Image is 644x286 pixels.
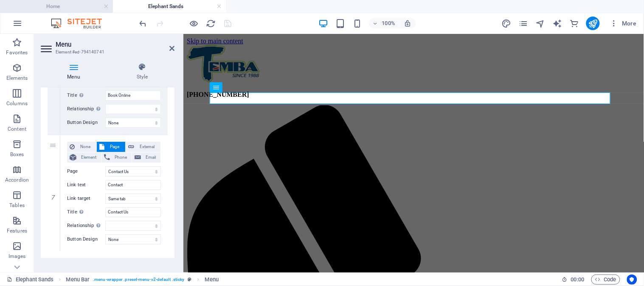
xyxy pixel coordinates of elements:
[569,19,579,28] i: Commerce
[501,18,512,28] button: design
[110,63,174,81] h4: Style
[9,202,25,209] p: Tables
[404,20,411,27] i: On resize automatically adjust zoom level to fit chosen device.
[552,18,562,28] button: text_generator
[56,48,157,56] h3: Element #ed-794140741
[591,275,620,285] button: Code
[627,275,637,285] button: Usercentrics
[588,19,598,28] i: Publish
[107,142,123,152] span: Page
[535,18,546,28] button: navigator
[206,18,216,28] button: reload
[518,19,528,28] i: Pages (Ctrl+Alt+S)
[97,142,125,152] button: Page
[562,275,585,285] h6: Session time
[67,166,105,177] label: Page
[610,19,637,28] span: More
[607,17,640,30] button: More
[67,180,105,190] label: Link text
[138,19,148,28] i: Undo: Change link (Ctrl+Z)
[535,19,545,28] i: Navigator
[569,18,579,28] button: commerce
[5,177,29,183] p: Accordion
[126,142,160,152] button: External
[369,18,399,28] button: 100%
[112,152,129,163] span: Phone
[205,275,219,285] span: Click to select. Double-click to edit
[67,118,105,128] label: Button Design
[8,253,26,260] p: Images
[77,142,94,152] span: None
[93,275,184,285] span: . menu-wrapper .preset-menu-v2-default .sticky
[105,90,161,101] input: Title
[66,275,90,285] span: Click to select. Double-click to edit
[501,19,511,28] i: Design (Ctrl+Alt+Y)
[67,221,105,231] label: Relationship
[8,126,26,132] p: Content
[595,275,616,285] span: Code
[143,152,158,163] span: Email
[101,152,132,163] button: Phone
[113,2,226,11] h4: Elephant Sands
[79,152,98,163] span: Element
[67,234,105,244] label: Button Design
[105,207,161,217] input: Title
[67,207,105,217] label: Title
[67,152,101,163] button: Element
[132,152,160,163] button: Email
[67,142,96,152] button: None
[105,180,161,190] input: Link text...
[188,277,191,282] i: This element is a customizable preset
[586,17,600,30] button: publish
[10,151,24,158] p: Boxes
[7,275,53,285] a: Click to cancel selection. Double-click to open Pages
[56,41,174,48] h2: Menu
[552,19,562,28] i: AI Writer
[66,275,219,285] nav: breadcrumb
[189,18,199,28] button: Click here to leave preview mode and continue editing
[49,18,112,28] img: Editor Logo
[382,18,395,28] h6: 100%
[67,104,105,114] label: Relationship
[41,63,110,81] h4: Menu
[6,75,28,81] p: Elements
[571,275,584,285] span: 00 00
[47,194,59,201] em: 7
[577,276,578,283] span: :
[518,18,529,28] button: pages
[67,90,105,101] label: Title
[6,49,28,56] p: Favorites
[3,3,60,11] a: Skip to main content
[7,227,27,234] p: Features
[137,142,158,152] span: External
[67,193,105,204] label: Link target
[138,18,148,28] button: undo
[6,100,28,107] p: Columns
